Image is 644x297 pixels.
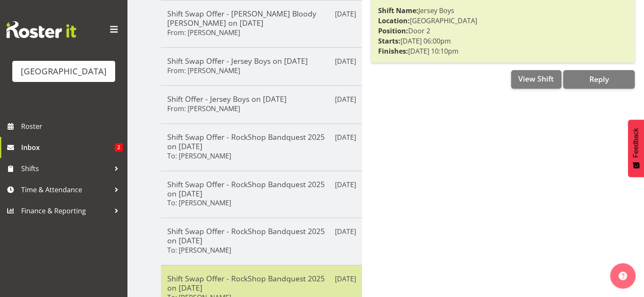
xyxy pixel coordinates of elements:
[167,28,240,37] h6: From: [PERSON_NAME]
[518,74,554,84] span: View Shift
[619,272,627,280] img: help-xxl-2.png
[334,9,356,19] p: [DATE]
[378,36,400,46] strong: Starts:
[167,94,356,104] h5: Shift Offer - Jersey Boys on [DATE]
[334,226,356,237] p: [DATE]
[378,46,408,56] strong: Finishes:
[589,74,608,84] span: Reply
[378,6,418,15] strong: Shift Name:
[167,180,356,198] h5: Shift Swap Offer - RockShop Bandquest 2025 on [DATE]
[563,70,635,89] button: Reply
[21,204,110,217] span: Finance & Reporting
[334,180,356,190] p: [DATE]
[167,56,356,65] h5: Shift Swap Offer - Jersey Boys on [DATE]
[21,65,107,78] div: [GEOGRAPHIC_DATA]
[21,183,110,196] span: Time & Attendance
[21,162,110,175] span: Shifts
[6,21,76,38] img: Rosterit website logo
[334,56,356,66] p: [DATE]
[632,128,640,158] span: Feedback
[334,132,356,142] p: [DATE]
[167,9,356,27] h5: Shift Swap Offer - [PERSON_NAME] Bloody [PERSON_NAME] on [DATE]
[378,26,408,35] strong: Position:
[167,152,231,160] h6: To: [PERSON_NAME]
[167,246,231,254] h6: To: [PERSON_NAME]
[511,70,561,89] button: View Shift
[167,199,231,207] h6: To: [PERSON_NAME]
[21,141,115,154] span: Inbox
[167,226,356,245] h5: Shift Swap Offer - RockShop Bandquest 2025 on [DATE]
[21,120,123,133] span: Roster
[334,94,356,104] p: [DATE]
[167,274,356,292] h5: Shift Swap Offer - RockShop Bandquest 2025 on [DATE]
[167,132,356,151] h5: Shift Swap Offer - RockShop Bandquest 2025 on [DATE]
[167,104,240,113] h6: From: [PERSON_NAME]
[115,143,123,152] span: 2
[334,274,356,284] p: [DATE]
[378,16,409,25] strong: Location:
[167,66,240,75] h6: From: [PERSON_NAME]
[628,120,644,177] button: Feedback - Show survey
